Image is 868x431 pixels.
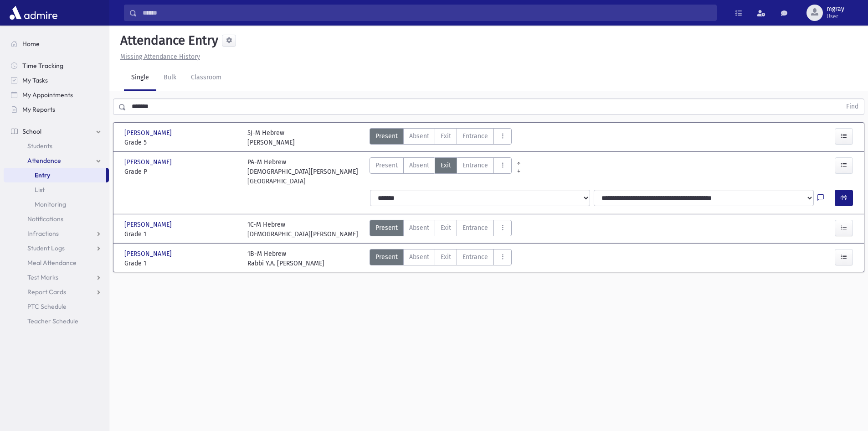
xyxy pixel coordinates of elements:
span: My Reports [22,105,55,114]
span: PTC Schedule [27,302,67,311]
span: Report Cards [27,288,66,296]
span: Home [22,40,40,48]
a: Entry [4,168,106,182]
span: Grade P [124,167,238,177]
span: List [35,186,45,194]
button: Find [841,99,864,114]
span: Exit [441,223,451,233]
a: Teacher Schedule [4,314,109,328]
a: School [4,124,109,139]
span: Absent [409,223,429,233]
span: Entry [35,171,50,179]
span: Grade 1 [124,229,238,239]
a: Classroom [184,65,229,91]
span: Meal Attendance [27,259,77,267]
span: Exit [441,131,451,141]
span: Grade 1 [124,259,238,268]
span: Student Logs [27,244,65,252]
span: Time Tracking [22,62,63,70]
span: mgray [827,5,844,13]
span: Entrance [462,131,488,141]
span: Infractions [27,229,59,238]
span: Entrance [462,223,488,233]
a: Monitoring [4,197,109,212]
span: Grade 5 [124,138,238,147]
a: My Tasks [4,73,109,88]
div: 1C-M Hebrew [DEMOGRAPHIC_DATA][PERSON_NAME] [247,220,358,239]
input: Search [137,5,716,21]
span: My Appointments [22,91,73,99]
a: Notifications [4,212,109,226]
span: Test Marks [27,273,58,281]
a: Missing Attendance History [117,53,200,61]
div: AttTypes [370,157,512,186]
span: Absent [409,131,429,141]
a: Test Marks [4,270,109,285]
div: PA-M Hebrew [DEMOGRAPHIC_DATA][PERSON_NAME][GEOGRAPHIC_DATA] [247,157,361,186]
span: Exit [441,252,451,262]
span: Present [375,161,398,170]
span: Present [375,252,398,262]
img: AdmirePro [7,4,60,22]
a: List [4,182,109,197]
span: User [827,13,844,20]
span: School [22,127,41,135]
div: AttTypes [370,128,512,147]
span: [PERSON_NAME] [124,157,174,167]
a: Attendance [4,153,109,168]
u: Missing Attendance History [120,53,200,61]
a: PTC Schedule [4,299,109,314]
div: 5J-M Hebrew [PERSON_NAME] [247,128,295,147]
span: Teacher Schedule [27,317,78,325]
span: Students [27,142,52,150]
span: Present [375,223,398,233]
a: Infractions [4,226,109,241]
span: My Tasks [22,76,48,84]
span: Notifications [27,215,63,223]
a: Students [4,139,109,153]
a: Single [124,65,156,91]
span: Entrance [462,252,488,262]
span: [PERSON_NAME] [124,220,174,229]
a: Report Cards [4,285,109,299]
span: Absent [409,252,429,262]
a: Home [4,36,109,51]
span: Attendance [27,156,61,165]
a: Meal Attendance [4,255,109,270]
a: Student Logs [4,241,109,255]
h5: Attendance Entry [117,33,218,48]
a: My Appointments [4,88,109,102]
span: [PERSON_NAME] [124,128,174,138]
span: Entrance [462,161,488,170]
a: Time Tracking [4,58,109,73]
div: AttTypes [370,220,512,239]
span: Present [375,131,398,141]
span: [PERSON_NAME] [124,249,174,259]
div: 1B-M Hebrew Rabbi Y.A. [PERSON_NAME] [247,249,324,268]
a: Bulk [156,65,184,91]
div: AttTypes [370,249,512,268]
a: My Reports [4,102,109,117]
span: Exit [441,161,451,170]
span: Monitoring [35,200,66,208]
span: Absent [409,161,429,170]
